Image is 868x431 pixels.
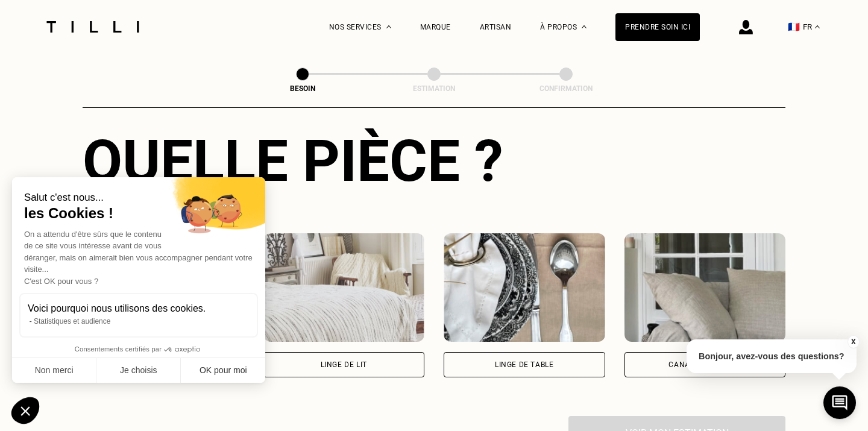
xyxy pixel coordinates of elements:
img: Logo du service de couturière Tilli [42,21,143,33]
div: Linge de lit [321,361,367,368]
a: Prendre soin ici [615,13,700,41]
a: Marque [420,23,451,31]
div: Linge de table [495,361,553,368]
img: Menu déroulant à propos [582,25,587,28]
div: Confirmation [506,84,626,93]
div: Estimation [374,84,494,93]
img: Tilli retouche votre Canapé & chaises [624,233,786,342]
span: 🇫🇷 [788,21,800,33]
img: Tilli retouche votre Linge de lit [263,233,425,342]
img: menu déroulant [815,25,820,28]
div: Besoin [242,84,363,93]
img: Tilli retouche votre Linge de table [444,233,605,342]
img: Menu déroulant [386,25,391,28]
button: X [847,335,859,348]
div: Canapé & chaises [668,361,741,368]
div: Quelle pièce ? [83,127,785,195]
p: Bonjour, avez-vous des questions? [687,339,857,373]
a: Artisan [480,23,512,31]
img: icône connexion [739,20,753,34]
